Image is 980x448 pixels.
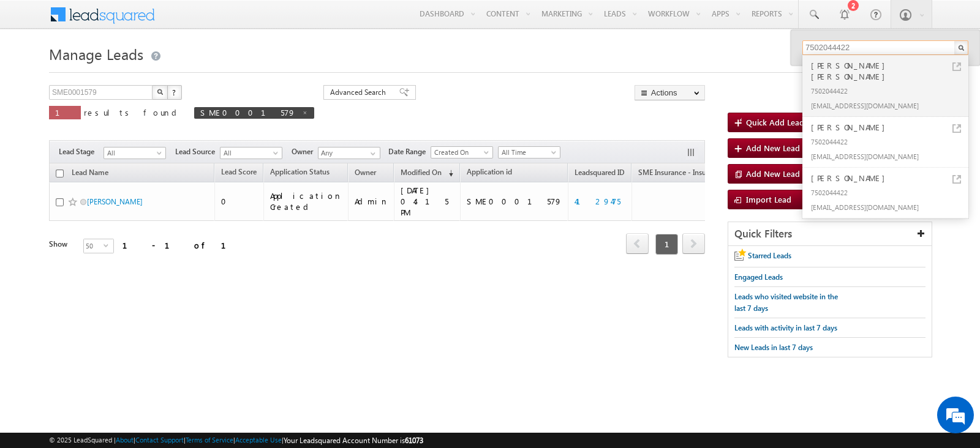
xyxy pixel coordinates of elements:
span: Your Leadsquared Account Number is [284,436,423,445]
span: Lead Source [175,146,220,157]
a: Lead Name [66,166,115,182]
a: next [682,234,705,254]
span: Leads with activity in last 7 days [734,323,837,332]
span: © 2025 LeadSquared | | | | | [49,435,423,446]
span: Starred Leads [748,251,791,260]
em: Start Chat [167,352,222,368]
div: SME0001579 [467,196,562,207]
a: All [220,147,282,159]
span: All [221,147,279,159]
div: Quick Filters [728,222,932,246]
span: Application Status [270,167,330,176]
div: Show [49,239,73,250]
a: Leadsquared ID [568,166,631,182]
span: Leads who visited website in the last 7 days [734,292,838,313]
div: Minimize live chat window [201,6,230,35]
span: Import Lead [746,194,791,204]
div: Application Created [270,190,342,212]
a: Created On [431,146,493,159]
span: Date Range [388,146,431,157]
a: All [104,147,166,159]
span: Add New Lead [746,168,800,179]
input: Check all records [56,170,64,177]
a: All Time [498,146,560,159]
div: 7502044422 [809,185,973,200]
span: prev [626,233,649,254]
span: ? [172,87,178,97]
a: Acceptable Use [235,436,282,444]
button: ? [167,85,182,100]
a: About [116,436,134,444]
a: Application Status [264,165,336,181]
span: All Time [499,147,557,158]
div: [PERSON_NAME] [PERSON_NAME] [809,59,973,83]
span: select [104,242,113,248]
div: [DATE] 04:15 PM [401,185,454,218]
span: Modified On [401,168,442,177]
div: 1 - 1 of 1 [123,238,241,252]
span: SME0001579 [200,107,296,118]
span: Lead Stage [59,146,104,157]
img: d_60004797649_company_0_60004797649 [21,64,51,80]
div: [EMAIL_ADDRESS][DOMAIN_NAME] [809,149,973,163]
span: Owner [292,146,318,157]
a: Show All Items [364,147,379,160]
a: [PERSON_NAME] [87,197,143,206]
a: Modified On (sorted descending) [394,165,459,181]
span: 1 [55,107,75,118]
span: Owner [355,168,376,177]
span: 1 [655,234,678,255]
span: SME Insurance - Insurance Link [638,168,739,177]
span: Manage Leads [49,44,143,64]
a: Lead Score [215,165,263,181]
span: Advanced Search [330,87,390,98]
div: 7502044422 [809,134,973,149]
div: 0 [221,196,258,207]
img: Search [157,89,163,95]
div: [EMAIL_ADDRESS][DOMAIN_NAME] [809,98,973,113]
div: Admin [355,196,389,207]
span: 61073 [405,436,423,445]
span: Lead Score [221,167,257,176]
span: Add New Lead [746,143,800,153]
span: next [682,233,705,254]
div: 7502044422 [809,83,973,98]
div: [EMAIL_ADDRESS][DOMAIN_NAME] [809,200,973,214]
div: [PERSON_NAME] [809,121,973,134]
button: Actions [635,85,705,100]
span: (sorted descending) [443,168,453,178]
textarea: Type your message and hit 'Enter' [16,113,224,342]
div: [PERSON_NAME] [809,171,973,185]
input: Type to Search [318,147,380,159]
span: results found [84,107,181,118]
span: Quick Add Lead [746,117,804,127]
span: Application id [467,167,512,176]
span: Engaged Leads [734,272,783,282]
a: prev [626,234,649,254]
a: 4129475 [575,196,620,206]
span: New Leads in last 7 days [734,343,813,352]
div: Chat with us now [64,64,206,80]
a: Terms of Service [186,436,233,444]
span: 50 [84,239,104,253]
span: Created On [431,147,489,158]
span: All [104,147,162,159]
a: Contact Support [135,436,184,444]
a: Application id [461,165,518,181]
